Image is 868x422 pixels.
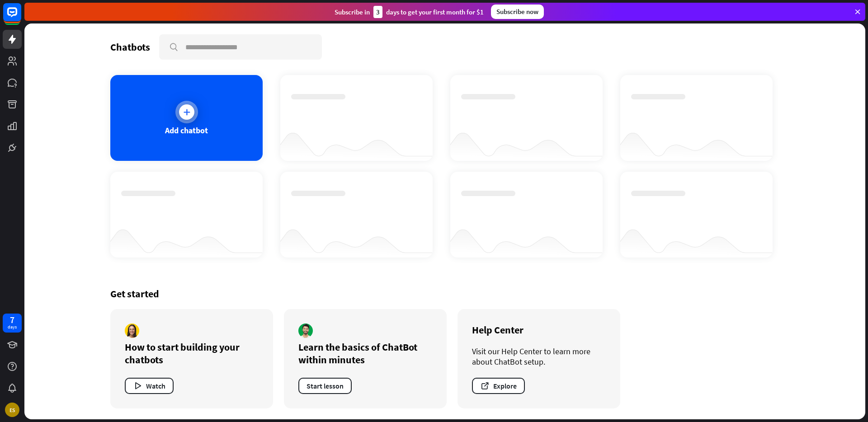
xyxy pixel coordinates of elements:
[3,314,22,333] a: 7 days
[298,378,352,394] button: Start lesson
[335,6,484,18] div: Subscribe in days to get your first month for $1
[125,341,259,366] div: How to start building your chatbots
[110,41,150,53] div: Chatbots
[165,125,208,136] div: Add chatbot
[125,378,174,394] button: Watch
[491,5,544,19] div: Subscribe now
[373,6,382,18] div: 3
[298,324,313,338] img: author
[298,341,432,366] div: Learn the basics of ChatBot within minutes
[110,287,779,300] div: Get started
[472,324,606,336] div: Help Center
[5,403,19,417] div: ES
[472,346,606,367] div: Visit our Help Center to learn more about ChatBot setup.
[8,324,17,330] div: days
[7,4,34,31] button: Open LiveChat chat widget
[125,324,139,338] img: author
[472,378,525,394] button: Explore
[10,316,14,324] div: 7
